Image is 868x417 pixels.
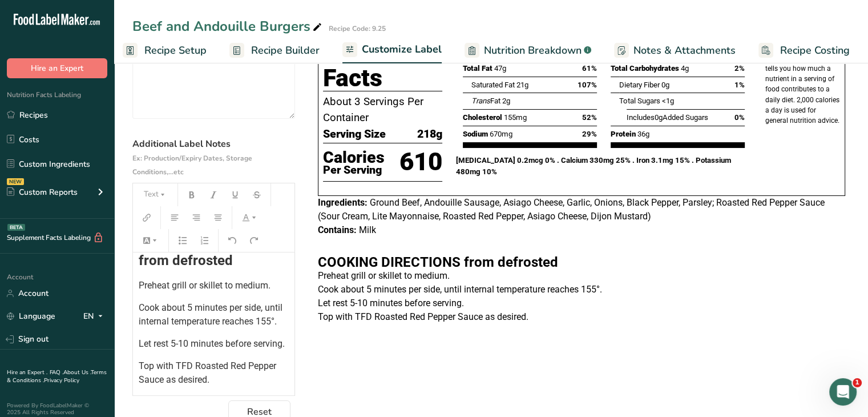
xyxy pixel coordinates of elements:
[627,113,708,122] span: Includes Added Sugars
[765,53,840,126] p: * The % Daily Value (DV) tells you how much a nutrient in a serving of food contributes to a dail...
[323,94,442,126] p: About 3 Servings Per Container
[362,42,442,57] span: Customize Label
[829,378,857,406] iframe: Intercom live chat
[780,43,850,58] span: Recipe Costing
[471,81,514,89] span: Saturated Fat
[633,43,736,58] span: Notes & Attachments
[399,143,442,181] p: 610
[614,38,736,63] a: Notes & Attachments
[63,368,91,376] a: About Us .
[7,368,107,384] a: Terms & Conditions .
[516,81,528,89] span: 21g
[342,37,442,64] a: Customize Label
[251,43,320,58] span: Recipe Builder
[132,16,324,37] div: Beef and Andouille Burgers
[323,126,386,143] span: Serving Size
[144,43,207,58] span: Recipe Setup
[611,130,636,138] span: Protein
[463,113,502,122] span: Cholesterol
[7,306,55,326] a: Language
[44,376,79,384] a: Privacy Policy
[7,224,25,231] div: BETA
[139,280,271,291] span: Preheat grill or skillet to medium.
[502,97,510,105] span: 2g
[139,239,285,268] span: COOKING DIRECTIONS from defrosted
[463,130,488,138] span: Sodium
[138,186,172,204] button: Text
[734,79,745,91] span: 1%
[582,112,597,123] span: 52%
[456,155,752,178] p: [MEDICAL_DATA] 0.2mcg 0% . Calcium 330mg 25% . Iron 3.1mg 15% . Potassium 480mg 10%
[323,166,385,175] p: Per Serving
[484,43,582,58] span: Nutrition Breakdown
[471,97,490,105] i: Trans
[655,113,663,122] span: 0g
[853,378,862,387] span: 1
[139,360,278,385] span: Top with TFD Roasted Red Pepper Sauce as desired.
[661,81,669,89] span: 0g
[7,186,78,198] div: Custom Reports
[139,338,285,349] span: Let rest 5-10 minutes before serving.
[318,197,368,208] span: Ingredients:
[318,283,845,296] p: Cook about 5 minutes per side, until internal temperature reaches 155°.
[619,81,660,89] span: Dietary Fiber
[318,269,845,283] p: Preheat grill or skillet to medium.
[318,296,845,310] p: Let rest 5-10 minutes before serving.
[7,368,47,376] a: Hire an Expert .
[7,58,107,78] button: Hire an Expert
[582,63,597,74] span: 61%
[578,79,597,91] span: 107%
[318,224,357,235] span: Contains:
[758,38,850,63] a: Recipe Costing
[490,130,512,138] span: 670mg
[662,97,674,105] span: <1g
[318,310,845,324] p: Top with TFD Roasted Red Pepper Sauce as desired.
[132,137,295,178] label: Additional Label Notes
[229,38,320,63] a: Recipe Builder
[681,64,689,73] span: 4g
[494,64,506,73] span: 47g
[323,149,385,166] p: Calories
[329,23,386,34] div: Recipe Code: 9.25
[50,368,63,376] a: FAQ .
[465,38,591,63] a: Nutrition Breakdown
[619,97,660,105] span: Total Sugars
[504,113,527,122] span: 155mg
[7,402,107,416] div: Powered By FoodLabelMaker © 2025 All Rights Reserved
[132,154,252,177] span: Ex: Production/Expiry Dates, Storage Conditions,...etc
[7,178,24,185] div: NEW
[139,302,285,327] span: Cook about 5 minutes per side, until internal temperature reaches 155°.
[359,224,376,235] span: Milk
[83,310,107,323] div: EN
[318,197,825,222] span: Ground Beef, Andouille Sausage, Asiago Cheese, Garlic, Onions, Black Pepper, Parsley; Roasted Red...
[417,126,442,143] span: 218g
[611,64,679,73] span: Total Carbohydrates
[734,63,745,74] span: 2%
[637,130,649,138] span: 36g
[318,255,845,269] h2: COOKING DIRECTIONS from defrosted
[123,38,207,63] a: Recipe Setup
[734,112,745,123] span: 0%
[582,129,597,140] span: 29%
[463,64,492,73] span: Total Fat
[323,39,442,91] h1: Nutrition Facts
[471,97,500,105] span: Fat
